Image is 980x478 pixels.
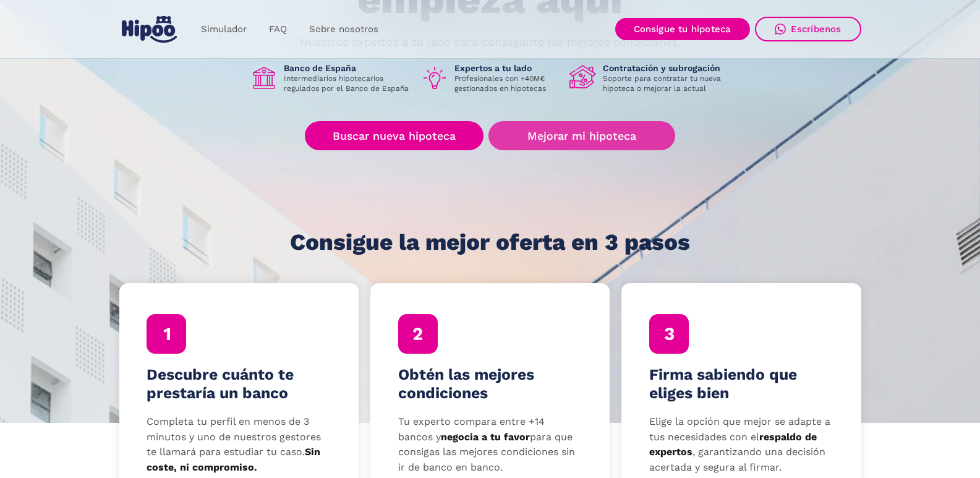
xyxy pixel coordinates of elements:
[305,121,484,150] a: Buscar nueva hipoteca
[398,365,582,403] h4: Obtén las mejores condiciones
[284,62,411,74] h1: Banco de España
[290,230,690,255] h1: Consigue la mejor oferta en 3 pasos
[603,74,730,93] p: Soporte para contratar tu nueva hipoteca o mejorar la actual
[119,11,180,48] a: home
[398,414,582,476] p: Tu experto compara entre +14 bancos y para que consigas las mejores condiciones sin ir de banco e...
[298,17,390,41] a: Sobre nosotros
[258,17,298,41] a: FAQ
[454,62,560,74] h1: Expertos a tu lado
[147,446,320,473] strong: Sin coste, ni compromiso.
[755,17,861,41] a: Escríbenos
[147,414,331,476] p: Completa tu perfil en menos de 3 minutos y uno de nuestros gestores te llamará para estudiar tu c...
[488,121,675,150] a: Mejorar mi hipoteca
[791,23,842,35] div: Escríbenos
[615,18,750,40] a: Consigue tu hipoteca
[649,414,833,476] p: Elige la opción que mejor se adapte a tus necesidades con el , garantizando una decisión acertada...
[454,74,560,93] p: Profesionales con +40M€ gestionados en hipotecas
[441,431,530,443] strong: negocia a tu favor
[603,62,730,74] h1: Contratación y subrogación
[649,365,833,403] h4: Firma sabiendo que eliges bien
[190,17,258,41] a: Simulador
[147,365,331,403] h4: Descubre cuánto te prestaría un banco
[284,74,411,93] p: Intermediarios hipotecarios regulados por el Banco de España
